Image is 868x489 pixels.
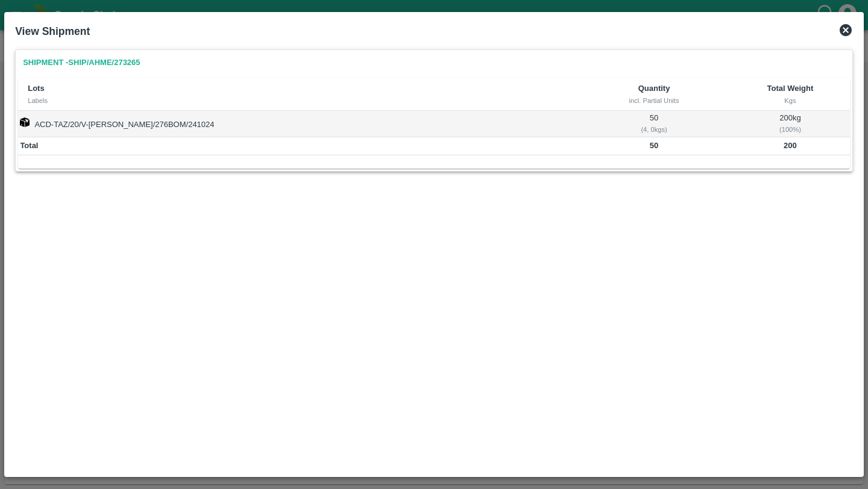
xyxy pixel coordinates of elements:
[638,84,670,93] b: Quantity
[587,95,721,106] div: incl. Partial Units
[20,117,30,127] img: box
[18,111,577,137] td: ACD-TAZ/20/V-[PERSON_NAME]/276BOM/241024
[767,84,814,93] b: Total Weight
[784,141,797,150] b: 200
[28,84,44,93] b: Lots
[740,95,840,106] div: Kgs
[15,25,90,37] b: View Shipment
[577,111,731,137] td: 50
[732,124,848,135] div: ( 100 %)
[579,124,729,135] div: ( 4, 0 kgs)
[731,111,850,137] td: 200 kg
[650,141,658,150] b: 50
[18,52,145,73] a: Shipment -SHIP/AHME/273265
[28,95,568,106] div: Labels
[20,141,38,150] b: Total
